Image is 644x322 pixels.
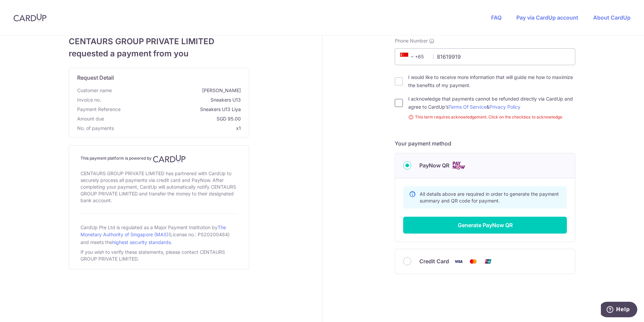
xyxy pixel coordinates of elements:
[403,217,567,234] button: Generate PayNow QR
[107,115,241,122] span: SGD 95.00
[489,104,520,110] a: Privacy Policy
[452,257,465,266] img: Visa
[516,14,578,21] a: Pay via CardUp account
[408,73,575,89] label: I would like to receive more information that will guide me how to maximize the benefits of my pa...
[419,161,449,169] span: PayNow QR
[408,114,575,120] small: This term requires acknowledgement. Click on the checkbox to acknowledge.
[123,106,241,113] span: Sneakers U13 Liya
[77,106,121,112] span: translation missing: en.payment_reference
[80,222,237,247] div: CardUp Pte Ltd is regulated as a Major Payment Institution by (License no.: PS20200484) and meets...
[69,35,249,48] span: CENTAURS GROUP PRIVATE LIMITED
[419,257,449,265] span: Credit Card
[77,74,114,81] span: translation missing: en.request_detail
[395,37,428,44] span: Phone Number
[13,14,46,22] img: CardUp
[403,161,567,170] div: PayNow QR Cards logo
[77,125,114,132] span: No. of payments
[448,104,486,110] a: Terms Of Service
[69,48,249,60] span: requested a payment from you
[601,302,637,319] iframe: Opens a widget where you can find more information
[491,14,502,21] a: FAQ
[115,87,241,94] span: [PERSON_NAME]
[593,14,631,21] a: About CardUp
[80,169,237,205] div: CENTAURS GROUP PRIVATE LIMITED has partnered with CardUp to securely process all payments via cre...
[80,247,237,264] div: If you wish to verify these statements, please contact CENTAURS GROUP PRIVATE LIMITED.
[77,115,104,122] span: Amount due
[104,97,241,103] span: Sneakers U13
[408,95,575,111] label: I acknowledge that payments cannot be refunded directly via CardUp and agree to CardUp’s &
[403,257,567,266] div: Credit Card Visa Mastercard Union Pay
[112,239,171,245] a: highest security standards
[80,155,237,163] h4: This payment platform is powered by
[77,87,112,94] span: Customer name
[77,97,101,103] span: Invoice no.
[452,161,465,170] img: Cards logo
[153,155,186,163] img: CardUp
[398,53,428,61] span: +65
[400,53,416,61] span: +65
[420,191,559,204] span: All details above are required in order to generate the payment summary and QR code for payment.
[466,257,480,266] img: Mastercard
[395,139,575,147] h5: Your payment method
[481,257,495,266] img: Union Pay
[236,125,241,131] span: x1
